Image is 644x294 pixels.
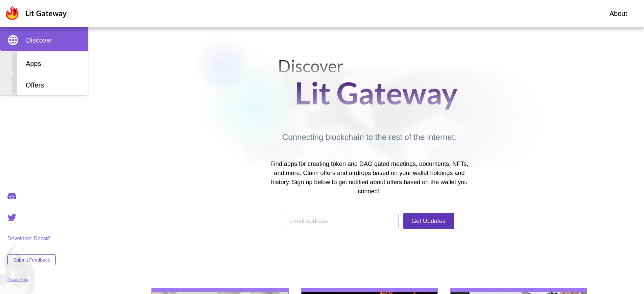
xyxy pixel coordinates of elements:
[295,74,458,111] h2: Lit Gateway
[12,52,88,73] div: Apps
[7,278,56,282] a: Privacy Policy
[266,160,473,196] p: Find apps for creating token and DAO gated meetings, documents, NFTs, and more. Claim offers and ...
[4,5,67,20] img: Lit Gateway Logo
[7,236,56,242] a: Developer Docs
[403,213,454,229] button: Get Updates
[282,131,456,143] p: Connecting blockchain to the rest of the internet.
[610,8,627,19] a: About
[12,73,88,95] div: Offers
[7,254,56,265] button: Submit Feedback
[26,35,52,45] span: Discover
[278,57,458,74] h3: Discover
[289,213,394,229] input: Email address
